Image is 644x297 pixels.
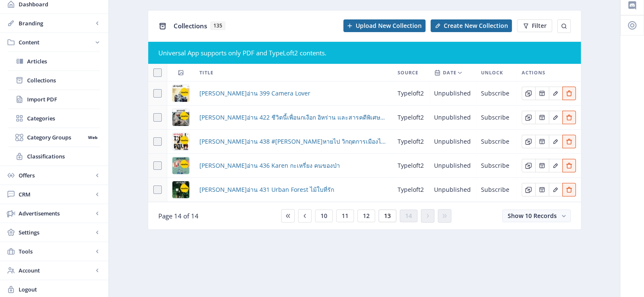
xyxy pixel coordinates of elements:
[443,68,456,78] span: Date
[392,82,429,106] td: typeloft2
[476,130,517,154] td: Subscribe
[549,89,562,97] a: Edit page
[172,109,189,126] img: cover.jpg
[8,109,100,128] a: Categories
[199,68,213,78] span: Title
[315,210,333,222] button: 10
[535,89,549,97] a: Edit page
[19,266,93,275] span: Account
[199,185,334,195] a: [PERSON_NAME]อ่าน 431 Urban Forest ไม้ใบที่รัก
[562,113,576,121] a: Edit page
[8,128,100,147] a: Category GroupsWeb
[158,49,571,57] div: Universal App supports only PDF and TypeLoft2 contents.
[19,171,93,180] span: Offers
[342,213,348,219] span: 11
[8,90,100,109] a: Import PDF
[392,130,429,154] td: typeloft2
[562,185,576,193] a: Edit page
[27,57,100,65] span: Articles
[8,52,100,71] a: Articles
[27,76,100,84] span: Collections
[336,210,354,222] button: 11
[172,133,189,150] img: cover.jpg
[199,112,387,123] a: [PERSON_NAME]อ่าน 422 ชีวิตนี้เพื่อนกเงือก อิหร่าน และสารคดีพิเศษหลากเรื่องราว
[172,85,189,102] img: cover.jpg
[429,178,476,202] td: Unpublished
[199,88,310,98] a: [PERSON_NAME]อ่าน 399 Camera Lover
[379,210,396,222] button: 13
[481,68,503,78] span: Unlock
[562,161,576,169] a: Edit page
[343,19,426,32] button: Upload New Collection
[27,114,100,123] span: Categories
[321,213,327,219] span: 10
[522,185,535,193] a: Edit page
[549,113,562,121] a: Edit page
[158,212,199,220] span: Page 14 of 14
[172,157,189,174] img: cover.jpg
[27,152,100,161] span: Classifications
[429,106,476,130] td: Unpublished
[392,106,429,130] td: typeloft2
[502,210,571,222] button: Show 10 Records
[429,82,476,106] td: Unpublished
[517,19,552,32] button: Filter
[549,161,562,169] a: Edit page
[476,106,517,130] td: Subscribe
[549,185,562,193] a: Edit page
[19,38,93,46] span: Content
[476,154,517,178] td: Subscribe
[356,22,422,29] span: Upload New Collection
[535,185,549,193] a: Edit page
[549,137,562,145] a: Edit page
[444,22,508,29] span: Create New Collection
[562,137,576,145] a: Edit page
[429,130,476,154] td: Unpublished
[562,89,576,97] a: Edit page
[476,82,517,106] td: Subscribe
[19,228,93,237] span: Settings
[148,10,581,230] app-collection-view: Collections
[398,68,418,78] span: Source
[400,210,417,222] button: 14
[508,212,557,220] span: Show 10 Records
[522,137,535,145] a: Edit page
[19,209,93,218] span: Advertisements
[199,136,387,147] a: [PERSON_NAME]อ่าน 438 #[PERSON_NAME]หายไป วิกฤตการเมืองไทย [DATE]-[DATE]
[522,113,535,121] a: Edit page
[532,22,547,29] span: Filter
[363,213,370,219] span: 12
[8,147,100,166] a: Classifications
[27,133,85,142] span: Category Groups
[392,154,429,178] td: typeloft2
[535,161,549,169] a: Edit page
[174,22,207,30] span: Collections
[19,247,93,256] span: Tools
[405,213,412,219] span: 14
[535,113,549,121] a: Edit page
[522,68,545,78] span: Actions
[19,285,102,294] span: Logout
[357,210,375,222] button: 12
[431,19,512,32] button: Create New Collection
[522,161,535,169] a: Edit page
[199,161,340,171] a: [PERSON_NAME]อ่าน 436 Karen กะเหรี่ยง คนของป่า
[429,154,476,178] td: Unpublished
[426,19,512,32] a: New page
[210,22,225,30] span: 135
[8,71,100,90] a: Collections
[535,137,549,145] a: Edit page
[522,89,535,97] a: Edit page
[172,181,189,198] img: cover.jpg
[384,213,391,219] span: 13
[476,178,517,202] td: Subscribe
[27,95,100,104] span: Import PDF
[19,19,93,27] span: Branding
[19,190,93,199] span: CRM
[85,133,100,142] nb-badge: Web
